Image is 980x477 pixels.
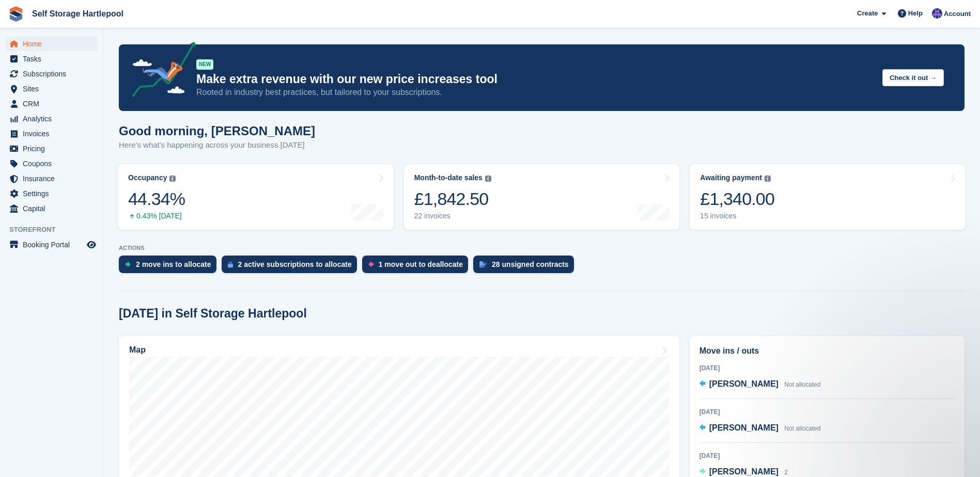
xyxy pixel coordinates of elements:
div: 2 active subscriptions to allocate [238,260,352,268]
h2: [DATE] in Self Storage Hartlepool [119,307,307,321]
img: stora-icon-8386f47178a22dfd0bd8f6a31ec36ba5ce8667c1dd55bd0f319d3a0aa187defe.svg [8,6,24,22]
button: Check it out → [882,69,944,86]
h1: Good morning, [PERSON_NAME] [119,124,315,138]
a: menu [5,201,98,216]
a: menu [5,126,98,141]
span: Tasks [23,52,85,66]
img: icon-info-grey-7440780725fd019a000dd9b08b2336e03edf1995a4989e88bcd33f0948082b44.svg [765,176,771,182]
span: Analytics [23,112,85,126]
a: menu [5,156,98,171]
div: 22 invoices [414,212,491,220]
span: Sites [23,82,85,96]
img: active_subscription_to_allocate_icon-d502201f5373d7db506a760aba3b589e785aa758c864c3986d89f69b8ff3... [228,261,233,268]
img: price-adjustments-announcement-icon-8257ccfd72463d97f412b2fc003d46551f7dbcb40ab6d574587a9cd5c0d94... [123,42,196,101]
div: 0.43% [DATE] [128,212,185,220]
div: Month-to-date sales [414,173,483,182]
div: 1 move out to deallocate [379,260,463,268]
a: menu [5,37,98,51]
a: menu [5,52,98,66]
div: £1,340.00 [700,188,774,210]
span: Invoices [23,126,85,141]
div: 28 unsigned contracts [492,260,569,268]
p: Make extra revenue with our new price increases tool [196,72,874,87]
p: Here's what's happening across your business [DATE] [119,139,315,151]
span: Help [908,8,923,19]
span: Create [857,8,878,19]
span: Settings [23,186,85,201]
a: Self Storage Hartlepool [28,5,128,22]
h2: Map [129,345,146,355]
a: menu [5,237,98,252]
a: 2 active subscriptions to allocate [222,256,362,278]
span: [PERSON_NAME] [709,379,779,388]
img: contract_signature_icon-13c848040528278c33f63329250d36e43548de30e8caae1d1a13099fd9432cc5.svg [479,261,487,267]
div: Occupancy [128,173,167,182]
img: icon-info-grey-7440780725fd019a000dd9b08b2336e03edf1995a4989e88bcd33f0948082b44.svg [485,176,491,182]
span: Pricing [23,141,85,156]
div: 2 move ins to allocate [136,260,211,268]
img: move_ins_to_allocate_icon-fdf77a2bb77ea45bf5b3d319d69a93e2d87916cf1d5bf7949dd705db3b84f3ca.svg [125,261,131,267]
div: 44.34% [128,188,185,210]
img: move_outs_to_deallocate_icon-f764333ba52eb49d3ac5e1228854f67142a1ed5810a6f6cc68b1a99e826820c5.svg [368,261,374,267]
span: Account [944,9,971,19]
img: icon-info-grey-7440780725fd019a000dd9b08b2336e03edf1995a4989e88bcd33f0948082b44.svg [169,176,176,182]
div: 15 invoices [700,212,774,220]
span: CRM [23,97,85,111]
a: menu [5,141,98,156]
span: Not allocated [784,425,820,432]
div: [DATE] [699,363,955,373]
span: Capital [23,201,85,216]
a: menu [5,82,98,96]
a: Awaiting payment £1,340.00 15 invoices [690,164,966,230]
span: Not allocated [784,381,820,388]
a: 2 move ins to allocate [119,256,222,278]
span: Home [23,37,85,51]
a: menu [5,186,98,201]
a: [PERSON_NAME] Not allocated [699,378,821,391]
div: £1,842.50 [414,188,491,210]
div: NEW [196,59,213,70]
span: 2 [784,469,788,476]
span: Storefront [9,225,103,235]
span: Coupons [23,156,85,171]
span: Subscriptions [23,67,85,81]
div: [DATE] [699,407,955,417]
span: [PERSON_NAME] [709,423,779,432]
a: menu [5,67,98,81]
a: 1 move out to deallocate [362,256,473,278]
p: ACTIONS [119,245,965,251]
div: [DATE] [699,451,955,460]
span: Insurance [23,171,85,186]
a: menu [5,171,98,186]
img: Sean Wood [932,8,942,19]
a: Month-to-date sales £1,842.50 22 invoices [404,164,680,230]
a: menu [5,112,98,126]
span: [PERSON_NAME] [709,467,779,476]
h2: Move ins / outs [699,345,955,357]
a: Occupancy 44.34% 0.43% [DATE] [118,164,394,230]
a: [PERSON_NAME] Not allocated [699,422,821,435]
a: Preview store [85,239,98,251]
a: menu [5,97,98,111]
a: 28 unsigned contracts [473,256,579,278]
div: Awaiting payment [700,173,762,182]
p: Rooted in industry best practices, but tailored to your subscriptions. [196,87,874,98]
span: Booking Portal [23,237,85,252]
